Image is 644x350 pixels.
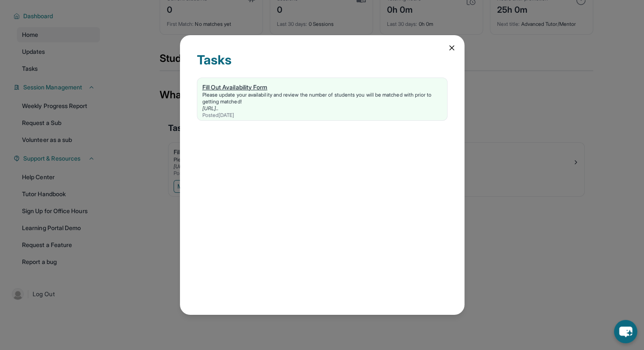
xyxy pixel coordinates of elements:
[202,112,442,119] div: Posted [DATE]
[202,83,442,92] div: Fill Out Availability Form
[197,78,447,120] a: Fill Out Availability FormPlease update your availability and review the number of students you w...
[202,105,219,111] a: [URL]..
[197,52,448,78] div: Tasks
[614,320,637,343] button: chat-button
[202,92,442,105] div: Please update your availability and review the number of students you will be matched with prior ...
